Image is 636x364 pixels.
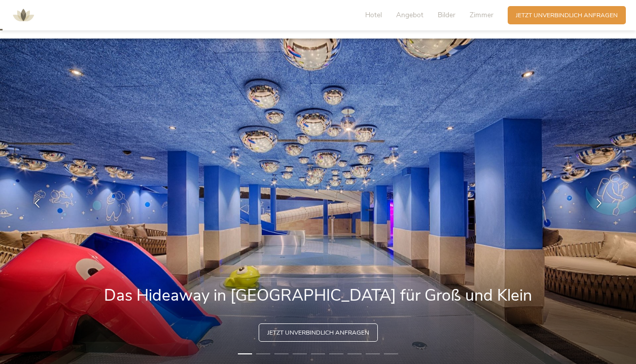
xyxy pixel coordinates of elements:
[365,10,382,20] span: Hotel
[267,329,369,337] span: Jetzt unverbindlich anfragen
[396,10,423,20] span: Angebot
[8,12,39,18] a: AMONTI & LUNARIS Wellnessresort
[470,10,493,20] span: Zimmer
[516,11,618,20] span: Jetzt unverbindlich anfragen
[438,10,455,20] span: Bilder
